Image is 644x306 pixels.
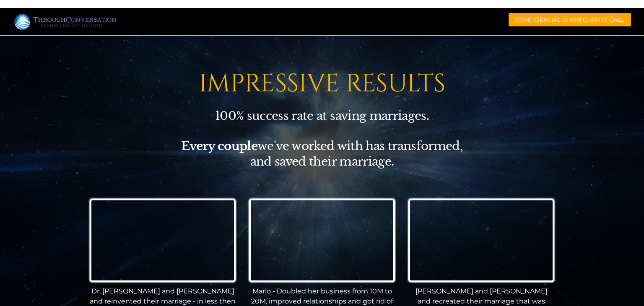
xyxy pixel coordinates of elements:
[181,109,463,169] span: 100% success rate at saving marriages. we've worked with has transformed, and saved their marriage.
[199,67,445,101] span: IMPRESSIVE RESULTS
[509,13,631,26] a: CONFIDENTIAL 15 MIN CLARITY CALL
[13,13,118,33] img: Logo revision EFRP TM 2400 png
[181,139,257,153] b: Every couple
[515,16,624,23] span: CONFIDENTIAL 15 MIN CLARITY CALL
